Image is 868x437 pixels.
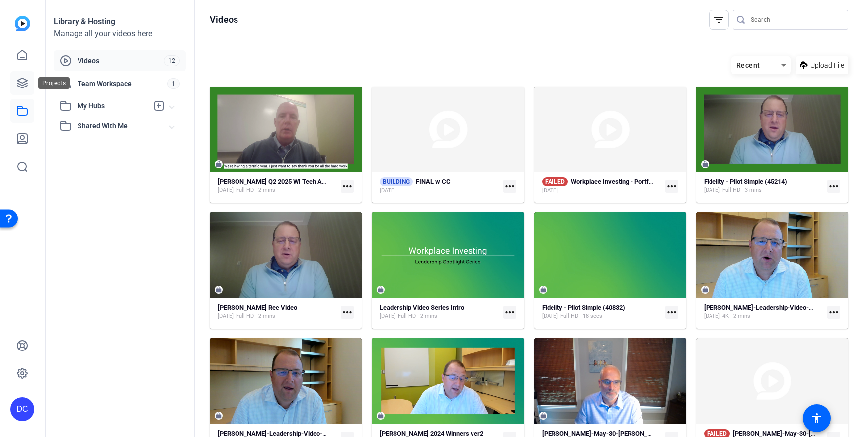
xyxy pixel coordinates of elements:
span: Full HD - 2 mins [236,312,275,320]
a: FAILEDWorkplace Investing - Portfolio 180 Overview[DATE] [542,177,661,195]
div: Manage all your videos here [54,28,186,40]
mat-icon: more_horiz [503,306,516,319]
strong: Fidelity - Pilot Simple (40832) [542,304,625,311]
span: Videos [78,56,164,66]
a: [PERSON_NAME]-Leadership-Video-Series-Intro-with-Wilso-Leadership-Video-Series-Intro-with-[PERSON... [704,304,823,320]
span: Full HD - 18 secs [560,312,602,320]
img: blue-gradient.svg [15,16,30,31]
span: Full HD - 2 mins [236,186,275,194]
span: Team Workspace [78,79,167,88]
button: Upload File [796,56,848,74]
mat-icon: more_horiz [665,180,678,193]
mat-icon: more_horiz [503,180,516,193]
span: [DATE] [704,186,720,194]
span: [DATE] [380,187,395,195]
a: Fidelity - Pilot Simple (45214)[DATE]Full HD - 3 mins [704,178,823,194]
span: [DATE] [218,312,234,320]
span: Recent [736,61,760,69]
mat-icon: more_horiz [341,306,354,319]
strong: Leadership Video Series Intro [380,304,464,311]
a: BUILDINGFINAL w CC[DATE] [380,177,499,195]
div: Library & Hosting [54,16,186,28]
span: [DATE] [542,187,558,195]
strong: Fidelity - Pilot Simple (45214) [704,178,787,185]
mat-expansion-panel-header: My Hubs [54,96,186,116]
span: Shared With Me [78,121,170,131]
div: Projects [38,77,70,89]
a: Leadership Video Series Intro[DATE]Full HD - 2 mins [380,304,499,320]
span: 4K - 2 mins [722,312,750,320]
input: Search [751,14,840,26]
span: 12 [164,55,180,66]
strong: [PERSON_NAME]-Leadership-Video-Series-Intro-with-Wilso-Leadership-Video-Series-Intro-with-[PERSON... [218,430,620,437]
mat-icon: accessibility [811,412,823,424]
strong: Workplace Investing - Portfolio 180 Overview [571,178,700,185]
mat-icon: more_horiz [827,306,840,319]
strong: FINAL w CC [416,178,451,185]
span: [DATE] [380,312,395,320]
span: BUILDING [380,177,413,186]
mat-icon: more_horiz [827,180,840,193]
mat-expansion-panel-header: Shared With Me [54,116,186,136]
div: DC [10,397,34,421]
mat-icon: filter_list [713,14,725,26]
span: Full HD - 3 mins [722,186,762,194]
span: Full HD - 2 mins [398,312,437,320]
span: My Hubs [78,101,148,111]
a: [PERSON_NAME] Rec Video[DATE]Full HD - 2 mins [218,304,337,320]
span: Upload File [810,60,844,71]
strong: [PERSON_NAME] Q2 2025 WI Tech Accomplishments [218,178,369,185]
mat-icon: more_horiz [341,180,354,193]
strong: [PERSON_NAME]-May-30-[PERSON_NAME]-Video-1717094765122-Webcam [542,430,761,437]
a: [PERSON_NAME] Q2 2025 WI Tech Accomplishments[DATE]Full HD - 2 mins [218,178,337,194]
span: [DATE] [542,312,558,320]
strong: [PERSON_NAME] Rec Video [218,304,297,311]
span: [DATE] [704,312,720,320]
strong: [PERSON_NAME] 2024 Winners ver2 [380,430,483,437]
span: FAILED [542,177,568,186]
span: [DATE] [218,186,234,194]
h1: Videos [210,14,238,26]
mat-icon: more_horiz [665,306,678,319]
span: 1 [167,78,180,89]
a: Fidelity - Pilot Simple (40832)[DATE]Full HD - 18 secs [542,304,661,320]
